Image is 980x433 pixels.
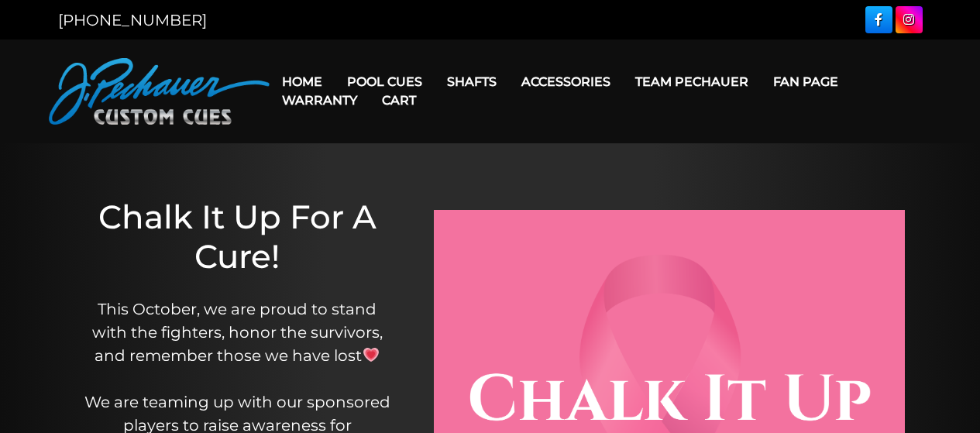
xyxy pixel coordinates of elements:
a: Home [270,62,335,101]
h1: Chalk It Up For A Cure! [81,198,394,276]
img: Pechauer Custom Cues [49,58,270,125]
a: Accessories [509,62,623,101]
a: Team Pechauer [623,62,761,101]
a: [PHONE_NUMBER] [58,11,207,29]
a: Shafts [435,62,509,101]
img: 💗 [363,347,379,363]
a: Pool Cues [335,62,435,101]
a: Warranty [270,81,370,120]
a: Fan Page [761,62,851,101]
a: Cart [370,81,428,120]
